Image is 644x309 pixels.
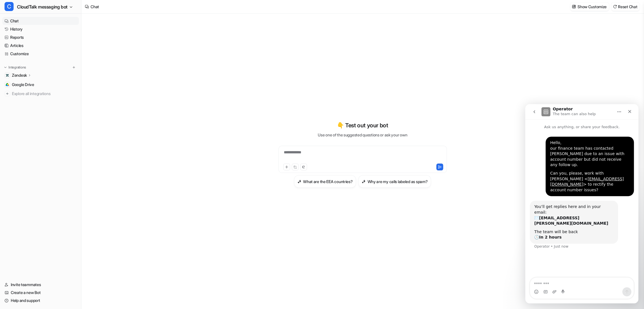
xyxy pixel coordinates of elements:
[2,42,79,50] a: Articles
[362,179,366,184] img: Why are my calls labeled as spam?
[2,81,79,89] a: Google DriveGoogle Drive
[2,33,79,41] a: Reports
[2,50,79,58] a: Customize
[613,5,617,9] img: reset
[2,65,28,70] button: Integrations
[6,83,9,86] img: Google Drive
[2,25,79,33] a: History
[337,121,388,130] p: 👇 Test out your bot
[2,90,79,98] a: Explore all integrations
[367,179,428,184] h3: Why are my calls labeled as spam?
[303,179,353,184] h3: What are the EEA countries?
[5,2,14,11] span: C
[294,175,356,188] button: What are the EEA countries?What are the EEA countries?
[5,91,10,96] img: explore all integrations
[572,5,576,9] img: customize
[12,89,77,98] span: Explore all integrations
[2,17,79,25] a: Chat
[570,3,609,11] button: Show Customize
[2,289,79,297] a: Create a new Bot
[12,72,27,78] p: Zendesk
[17,3,68,11] span: CloudTalk messaging bot
[2,297,79,304] a: Help and support
[525,104,638,303] iframe: To enrich screen reader interactions, please activate Accessibility in Grammarly extension settings
[3,65,7,69] img: expand menu
[6,74,9,77] img: Zendesk
[2,281,79,289] a: Invite teammates
[297,179,301,184] img: What are the EEA countries?
[611,3,639,11] button: Reset Chat
[72,65,76,69] img: menu_add.svg
[358,175,431,188] button: Why are my calls labeled as spam?Why are my calls labeled as spam?
[318,132,407,138] p: Use one of the suggested questions or ask your own
[12,82,34,87] span: Google Drive
[578,4,607,10] p: Show Customize
[91,4,99,10] div: Chat
[8,65,26,70] p: Integrations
